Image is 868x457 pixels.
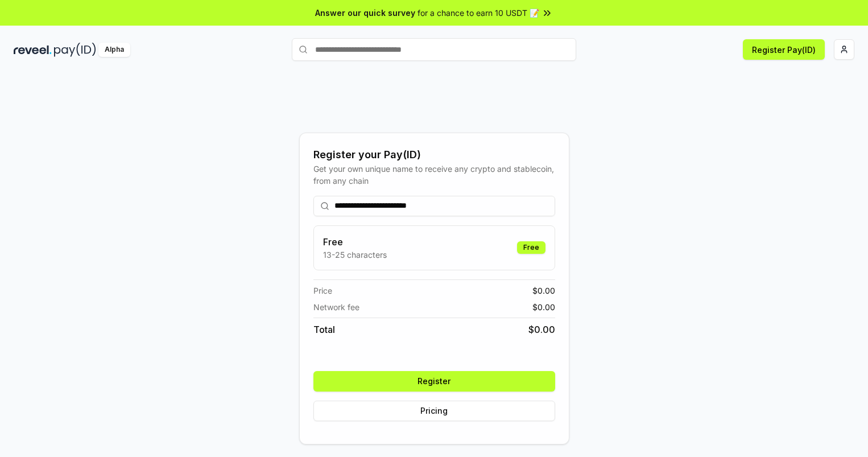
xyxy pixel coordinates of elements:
[528,323,555,336] span: $ 0.00
[313,371,555,392] button: Register
[313,147,555,163] div: Register your Pay(ID)
[313,323,335,336] span: Total
[743,39,825,60] button: Register Pay(ID)
[313,301,359,313] span: Network fee
[315,7,415,19] span: Answer our quick survey
[517,241,545,254] div: Free
[323,235,387,249] h3: Free
[98,43,130,57] div: Alpha
[418,7,539,19] span: for a chance to earn 10 USDT 📝
[532,301,555,313] span: $ 0.00
[323,249,387,261] p: 13-25 characters
[313,285,332,297] span: Price
[14,43,52,57] img: reveel_dark
[54,43,96,57] img: pay_id
[313,163,555,187] div: Get your own unique name to receive any crypto and stablecoin, from any chain
[313,401,555,421] button: Pricing
[532,285,555,297] span: $ 0.00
